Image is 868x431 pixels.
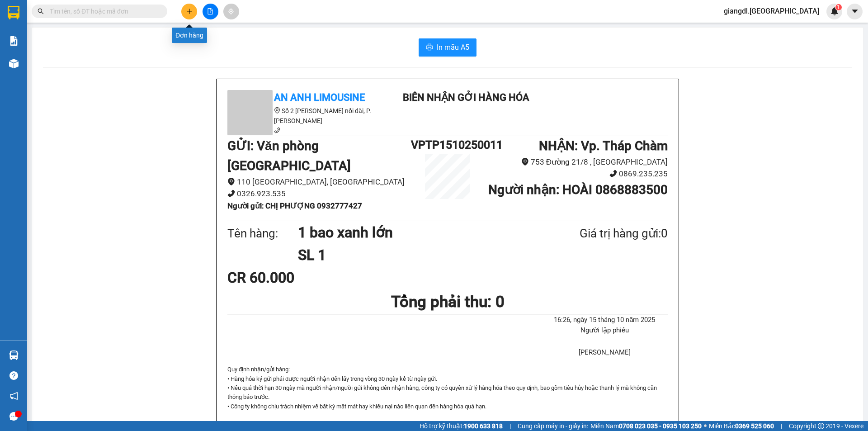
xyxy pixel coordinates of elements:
sup: 1 [835,4,842,10]
div: CR 60.000 [227,266,373,289]
li: 110 [GEOGRAPHIC_DATA], [GEOGRAPHIC_DATA] [227,176,411,188]
span: question-circle [9,371,18,380]
h1: 1 bao xanh lớn [298,221,536,244]
li: 753 Đường 21/8 , [GEOGRAPHIC_DATA] [484,156,668,168]
b: An Anh Limousine [274,92,365,103]
b: NHẬN : Vp. Tháp Chàm [539,138,668,153]
h1: VPTP1510250011 [411,136,484,154]
span: search [38,8,44,14]
img: solution-icon [9,36,19,46]
span: giangdl.[GEOGRAPHIC_DATA] [717,5,826,17]
span: plus [186,8,193,14]
span: 1 [837,4,840,10]
li: 0869.235.235 [484,168,668,180]
span: message [9,412,18,421]
span: | [781,421,782,431]
span: Miền Bắc [709,421,774,431]
button: aim [223,4,239,19]
div: Quy định nhận/gửi hàng : [227,365,668,411]
b: Biên nhận gởi hàng hóa [403,92,529,103]
img: warehouse-icon [9,350,19,360]
b: GỬI : Văn phòng [GEOGRAPHIC_DATA] [227,138,351,173]
b: Người gửi : CHỊ PHƯỢNG 0932777427 [227,201,362,210]
p: • Nếu quá thời hạn 30 ngày mà người nhận/người gửi không đến nhận hàng, công ty có quyền xử lý hà... [227,384,668,402]
span: Hỗ trợ kỹ thuật: [420,421,503,431]
span: environment [274,107,280,114]
p: • Công ty không chịu trách nhiệm về bất kỳ mất mát hay khiếu nại nào liên quan đến hàng hóa quá hạn. [227,402,668,411]
span: Cung cấp máy in - giấy in: [518,421,588,431]
strong: 0708 023 035 - 0935 103 250 [619,422,702,430]
span: aim [228,8,234,14]
span: notification [9,392,18,400]
span: phone [609,170,617,177]
li: Số 2 [PERSON_NAME] nối dài, P. [PERSON_NAME] [227,106,390,126]
span: copyright [818,423,824,429]
img: icon-new-feature [830,7,839,15]
span: phone [227,189,235,197]
span: environment [521,158,529,166]
span: | [509,421,511,431]
span: file-add [207,8,213,14]
input: Tìm tên, số ĐT hoặc mã đơn [50,6,156,16]
b: An Anh Limousine [11,58,50,101]
div: Giá trị hàng gửi: 0 [536,224,668,243]
li: [PERSON_NAME] [542,347,668,358]
p: • Hàng hóa ký gửi phải được người nhận đến lấy trong vòng 30 ngày kể từ ngày gửi. [227,374,668,384]
button: file-add [203,4,218,19]
span: printer [426,43,433,52]
span: In mẫu A5 [437,42,469,53]
span: caret-down [851,7,859,15]
span: ⚪️ [704,424,707,428]
img: warehouse-icon [9,59,19,68]
img: logo-vxr [8,6,19,19]
h1: SL 1 [298,244,536,266]
strong: 1900 633 818 [464,422,503,430]
b: Người nhận : HOÀI 0868883500 [488,182,668,197]
b: Biên nhận gởi hàng hóa [58,13,87,87]
li: 0326.923.535 [227,188,411,200]
div: Tên hàng: [227,224,298,243]
button: caret-down [847,4,863,19]
li: 16:26, ngày 15 tháng 10 năm 2025 [542,315,668,326]
span: Miền Nam [590,421,702,431]
button: printerIn mẫu A5 [419,38,476,57]
h1: Tổng phải thu: 0 [227,289,668,314]
span: environment [227,178,235,185]
button: plus [181,4,197,19]
li: Người lập phiếu [542,325,668,336]
strong: 0369 525 060 [735,422,774,430]
span: phone [274,127,280,133]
